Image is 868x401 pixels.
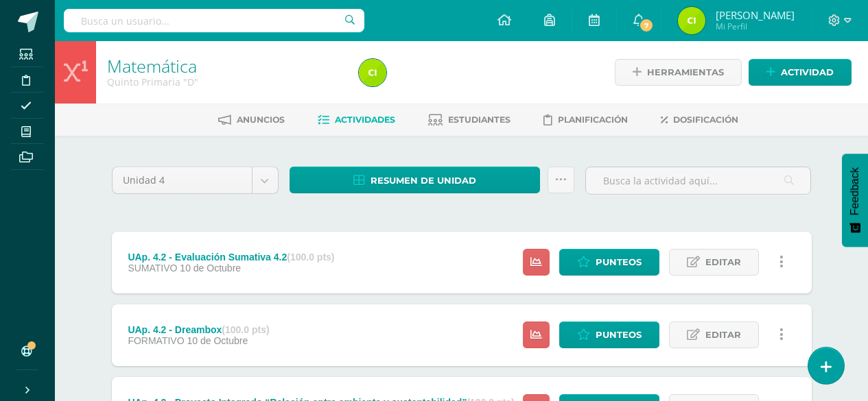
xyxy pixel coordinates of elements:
a: Unidad 4 [113,167,278,193]
span: Actividad [781,60,834,85]
span: Planificación [558,114,628,125]
div: Quinto Primaria 'D' [107,75,342,88]
span: [PERSON_NAME] [716,8,795,22]
a: Punteos [559,321,659,348]
span: Anuncios [237,114,285,125]
a: Anuncios [218,109,285,131]
span: Resumen de unidad [371,168,476,193]
span: Estudiantes [448,114,511,125]
img: fe63d9e7615476f3086b247c565f807d.png [678,7,705,34]
button: Feedback - Mostrar encuesta [842,154,868,247]
span: Unidad 4 [123,167,242,193]
h1: Matemática [107,56,342,75]
div: UAp. 4.2 - Dreambox [128,324,269,335]
input: Busca un usuario... [64,9,364,32]
a: Herramientas [615,59,742,86]
span: Herramientas [647,60,724,85]
span: FORMATIVO [128,335,184,346]
span: 10 de Octubre [180,263,241,274]
input: Busca la actividad aquí... [586,167,810,194]
span: Punteos [596,250,642,275]
span: Punteos [596,322,642,348]
a: Actividades [318,109,395,131]
a: Dosificación [661,109,738,131]
a: Matemática [107,54,197,77]
span: SUMATIVO [128,263,177,274]
span: 7 [639,18,654,33]
a: Estudiantes [428,109,511,131]
a: Punteos [559,249,659,276]
span: Dosificación [673,114,738,125]
a: Resumen de unidad [290,167,541,193]
span: Mi Perfil [716,21,795,32]
a: Actividad [749,59,852,86]
strong: (100.0 pts) [287,252,334,263]
span: 10 de Octubre [187,335,248,346]
div: UAp. 4.2 - Evaluación Sumativa 4.2 [128,252,334,263]
a: Planificación [543,109,628,131]
span: Actividades [335,114,395,125]
strong: (100.0 pts) [222,324,269,335]
span: Editar [705,322,741,348]
span: Editar [705,250,741,275]
span: Feedback [849,167,861,215]
img: fe63d9e7615476f3086b247c565f807d.png [359,59,386,86]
